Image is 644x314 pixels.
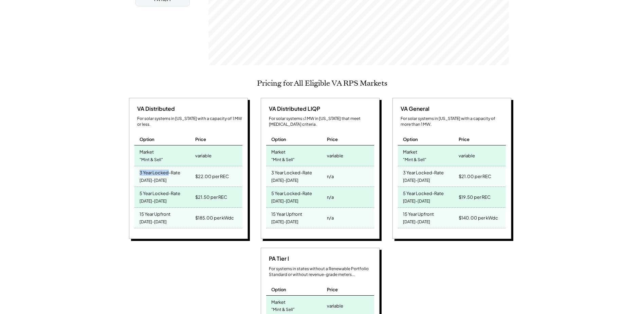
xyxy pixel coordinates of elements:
[140,136,154,142] div: Option
[403,209,434,217] div: 15 Year Upfront
[459,192,491,202] div: $19.50 per REC
[134,105,175,112] div: VA Distributed
[459,172,491,181] div: $21.00 per REC
[327,151,343,160] div: variable
[403,176,430,185] div: [DATE]-[DATE]
[459,213,498,223] div: $140.00 per kWdc
[195,172,229,181] div: $22.00 per REC
[140,217,167,227] div: [DATE]-[DATE]
[401,116,506,127] div: For solar systems in [US_STATE] with a capacity of more than 1 MW.
[269,266,374,278] div: For systems in states without a Renewable Portfolio Standard or without revenue-grade meters...
[195,213,234,223] div: $185.00 per kWdc
[140,209,170,217] div: 15 Year Upfront
[140,197,167,206] div: [DATE]-[DATE]
[403,136,418,142] div: Option
[403,168,444,176] div: 3 Year Locked-Rate
[327,301,343,311] div: variable
[327,286,338,293] div: Price
[140,147,154,155] div: Market
[269,116,374,127] div: For solar systems ≤1 MW in [US_STATE] that meet [MEDICAL_DATA] criteria.
[403,155,426,164] div: "Mint & Sell"
[271,176,298,185] div: [DATE]-[DATE]
[271,217,298,227] div: [DATE]-[DATE]
[327,192,334,202] div: n/a
[137,116,242,127] div: For solar systems in [US_STATE] with a capacity of 1 MW or less.
[271,147,286,155] div: Market
[403,147,417,155] div: Market
[195,136,206,142] div: Price
[271,286,286,293] div: Option
[403,189,444,196] div: 5 Year Locked-Rate
[195,151,211,160] div: variable
[271,209,302,217] div: 15 Year Upfront
[327,172,334,181] div: n/a
[271,297,286,305] div: Market
[271,189,312,196] div: 5 Year Locked-Rate
[398,105,429,112] div: VA General
[257,79,387,88] h2: Pricing for All Eligible VA RPS Markets
[271,197,298,206] div: [DATE]-[DATE]
[266,255,289,262] div: PA Tier I
[271,155,295,164] div: "Mint & Sell"
[403,197,430,206] div: [DATE]-[DATE]
[271,136,286,142] div: Option
[403,217,430,227] div: [DATE]-[DATE]
[271,168,312,176] div: 3 Year Locked-Rate
[266,105,320,112] div: VA Distributed LIQP
[140,189,180,196] div: 5 Year Locked-Rate
[140,168,180,176] div: 3 Year Locked-Rate
[327,136,338,142] div: Price
[195,192,227,202] div: $21.50 per REC
[459,136,470,142] div: Price
[140,155,163,164] div: "Mint & Sell"
[459,151,475,160] div: variable
[140,176,167,185] div: [DATE]-[DATE]
[327,213,334,223] div: n/a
